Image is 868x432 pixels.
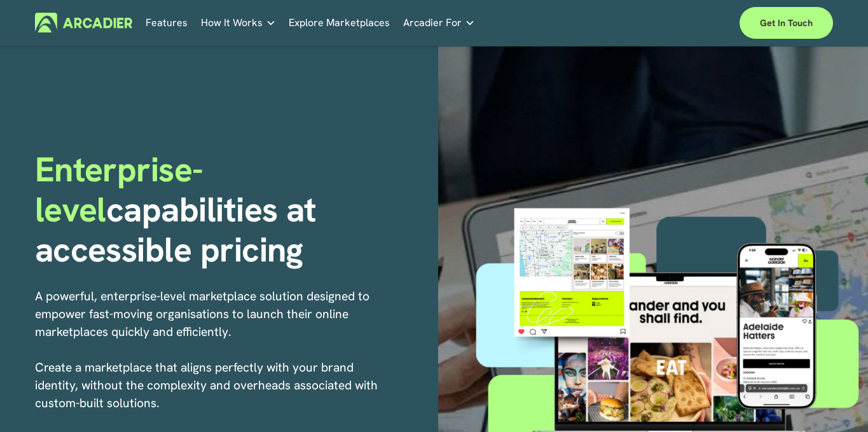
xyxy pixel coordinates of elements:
[201,13,276,32] a: folder dropdown
[201,14,263,32] span: How It Works
[740,7,833,39] a: Get in touch
[35,13,132,32] img: Arcadier
[403,14,462,32] span: Arcadier For
[35,187,326,272] strong: capabilities at accessible pricing
[403,13,475,32] a: folder dropdown
[289,13,390,32] a: Explore Marketplaces
[146,13,188,32] a: Features
[35,147,203,232] span: Enterprise-level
